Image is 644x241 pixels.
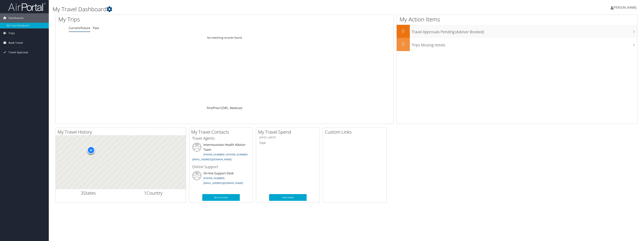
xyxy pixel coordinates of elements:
h3: Online Support [192,164,250,169]
a: [EMAIL_ADDRESS][DOMAIN_NAME] [203,181,243,185]
span: Dashboards [8,13,24,23]
a: More Contacts [202,194,240,201]
h6: [DATE] - [DATE] [259,136,317,139]
h2: Custom Links [325,129,386,135]
a: First [207,106,213,110]
a: [EMAIL_ADDRESS][DOMAIN_NAME] [192,158,232,161]
li: On-line Support Desk [190,171,252,186]
h3: Travel Approvals Pending (Advisor Booked) [412,27,637,35]
a: [PHONE_NUMBER] / [PHONE_NUMBER] [203,153,248,156]
h2: 0 [397,41,410,47]
img: airportal-logo.png [8,2,46,11]
span: [PERSON_NAME] [613,5,636,10]
a: Prev [213,106,219,110]
h6: Total [259,141,317,145]
h3: Travel Agents [192,136,250,141]
a: 5 [226,106,228,110]
h2: 0 [397,28,410,34]
h2: My Travel History [58,129,186,135]
a: Past [93,26,99,30]
span: Trips [8,29,15,38]
a: 1 [219,106,221,110]
a: Next [230,106,237,110]
h3: Trips Missing Hotels [412,41,637,48]
h2: Country [124,190,183,196]
h2: My Travel Contacts [191,129,253,135]
span: Travel Approval [8,48,28,57]
h1: My Action Items [397,15,637,23]
a: Last [237,106,242,110]
span: 3 [81,190,83,196]
h1: My Trips [58,15,250,23]
a: 0Trips Missing Hotels [397,38,637,51]
a: 0Travel Approvals Pending (Advisor Booked) [397,25,637,38]
a: 3 [223,106,224,110]
span: … [228,106,230,110]
span: Book Travel [8,38,23,47]
h2: States [59,190,118,196]
h1: My Travel Dashboard [53,5,444,13]
a: [PERSON_NAME] [611,2,640,13]
h2: My Travel Spend [258,129,320,135]
a: 2 [221,106,223,110]
td: No matching records found [56,34,393,41]
a: [PHONE_NUMBER] [203,176,224,180]
a: View Details [269,194,307,201]
span: 1 [144,190,147,196]
li: Intermountain Health Advisor Team [190,142,252,163]
a: Current/Future [69,26,90,30]
a: 4 [224,106,226,110]
div: 23 [87,146,95,154]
